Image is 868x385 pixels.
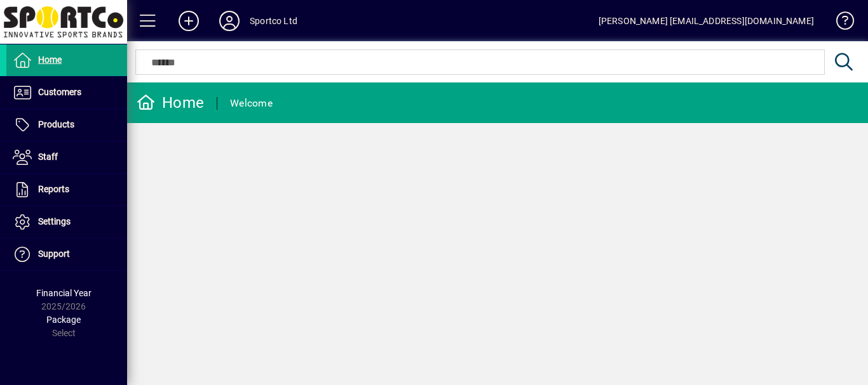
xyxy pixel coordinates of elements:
span: Customers [38,87,81,97]
span: Products [38,119,74,129]
span: Package [46,315,81,325]
span: Settings [38,216,71,226]
span: Staff [38,152,58,162]
a: Reports [6,174,127,206]
span: Home [38,55,62,65]
span: Financial Year [36,288,92,298]
div: Home [137,93,204,113]
a: Support [6,238,127,270]
button: Profile [209,10,250,32]
span: Reports [38,184,69,194]
a: Products [6,109,127,141]
div: Sportco Ltd [250,11,297,31]
span: Support [38,249,70,259]
div: Welcome [230,93,273,114]
div: [PERSON_NAME] [EMAIL_ADDRESS][DOMAIN_NAME] [599,11,814,31]
a: Customers [6,77,127,108]
a: Staff [6,141,127,173]
a: Knowledge Base [827,3,852,44]
button: Add [168,10,209,32]
a: Settings [6,206,127,238]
